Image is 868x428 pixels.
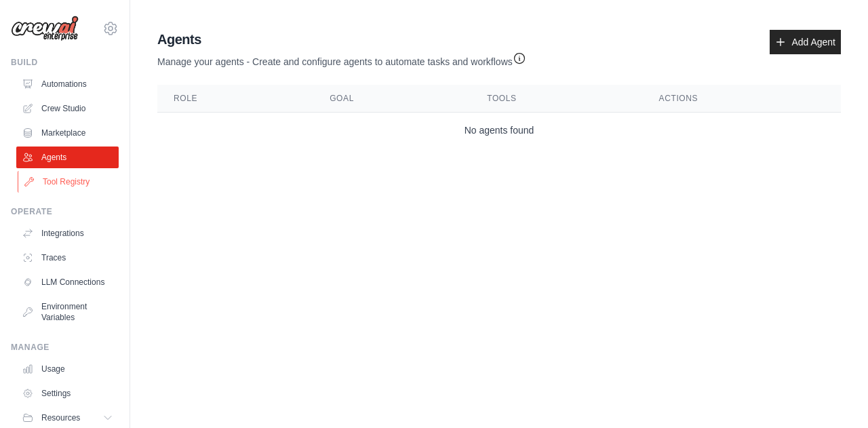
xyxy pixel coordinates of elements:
[11,57,119,68] div: Build
[16,73,119,95] a: Automations
[157,49,526,69] p: Manage your agents - Create and configure agents to automate tasks and workflows
[11,206,119,217] div: Operate
[471,85,642,113] th: Tools
[16,271,119,293] a: LLM Connections
[157,30,526,49] h2: Agents
[16,358,119,380] a: Usage
[16,247,119,269] a: Traces
[16,122,119,144] a: Marketplace
[770,30,841,54] a: Add Agent
[11,16,79,41] img: Logo
[41,412,80,423] span: Resources
[157,113,841,149] td: No agents found
[16,147,119,168] a: Agents
[16,296,119,328] a: Environment Variables
[643,85,841,113] th: Actions
[16,383,119,404] a: Settings
[313,85,471,113] th: Goal
[16,222,119,244] a: Integrations
[18,171,120,193] a: Tool Registry
[16,98,119,119] a: Crew Studio
[157,85,313,113] th: Role
[11,342,119,353] div: Manage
